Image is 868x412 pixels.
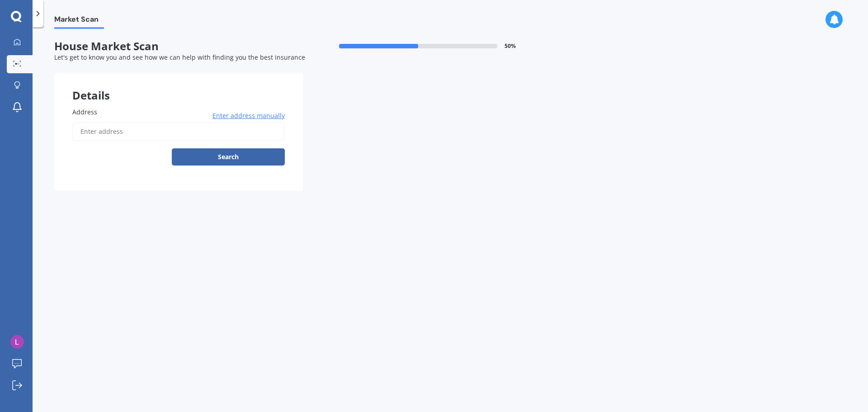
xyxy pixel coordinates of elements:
[505,43,516,49] span: 50 %
[10,335,24,349] img: ACg8ocL_y1Ej0FJVrJkSJvy2eybmpr2LREIwoEWieSkRFWvGxxWNSg=s96-c
[212,111,285,120] span: Enter address manually
[72,108,97,116] span: Address
[54,40,303,53] span: House Market Scan
[172,148,285,166] button: Search
[72,122,285,141] input: Enter address
[54,53,305,62] span: Let's get to know you and see how we can help with finding you the best insurance
[54,15,104,27] span: Market Scan
[54,73,303,100] div: Details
